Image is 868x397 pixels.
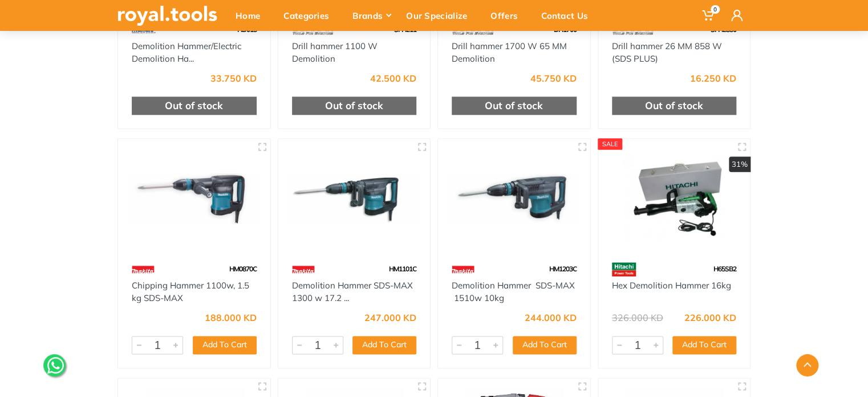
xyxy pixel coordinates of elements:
[292,41,378,65] a: Drill hammer 1100 W Demolition
[452,41,567,65] a: Drill hammer 1700 W 65 MM Demolition
[612,97,737,115] div: Out of stock
[132,259,155,279] img: 42.webp
[612,259,636,279] img: 57.webp
[228,3,275,27] div: Home
[452,97,577,115] div: Out of stock
[205,313,257,322] div: 188.000 KD
[612,280,731,291] a: Hex Demolition Hammer 16kg
[344,3,398,27] div: Brands
[684,313,736,322] div: 226.000 KD
[690,74,736,83] div: 16.250 KD
[132,280,249,304] a: Chipping Hammer 1100w, 1.5 kg SDS-MAX
[533,3,603,27] div: Contact Us
[292,259,315,279] img: 42.webp
[229,264,257,273] span: HM0870C
[711,5,720,14] span: 0
[612,41,722,65] a: Drill hammer 26 MM 858 W (SDS PLUS)
[549,264,577,273] span: HM1203C
[117,6,217,26] img: royal.tools Logo
[448,149,580,248] img: Royal Tools - Demolition Hammer SDS-MAX 1510w 10kg
[370,74,416,83] div: 42.500 KD
[609,149,740,248] img: Royal Tools - Hex Demolition Hammer 16kg
[364,313,416,322] div: 247.000 KD
[289,149,420,248] img: Royal Tools - Demolition Hammer SDS-MAX 1300 w 17.2 j
[452,280,575,304] a: Demolition Hammer SDS-MAX 1510w 10kg
[672,336,736,354] button: Add To Cart
[525,313,577,322] div: 244.000 KD
[292,97,417,115] div: Out of stock
[132,41,241,65] a: Demolition Hammer/Electric Demolition Ha...
[713,264,736,273] span: H65SB2
[275,3,344,27] div: Categories
[398,3,482,27] div: Our Specialize
[729,157,751,173] div: 31%
[513,336,577,354] button: Add To Cart
[598,138,623,150] div: SALE
[389,264,416,273] span: HM1101C
[482,3,533,27] div: Offers
[612,313,663,322] div: 326.000 KD
[193,336,257,354] button: Add To Cart
[132,97,257,115] div: Out of stock
[530,74,577,83] div: 45.750 KD
[128,149,260,248] img: Royal Tools - Chipping Hammer 1100w, 1.5 kg SDS-MAX
[352,336,416,354] button: Add To Cart
[292,280,413,304] a: Demolition Hammer SDS-MAX 1300 w 17.2 ...
[452,259,474,279] img: 42.webp
[210,74,257,83] div: 33.750 KD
